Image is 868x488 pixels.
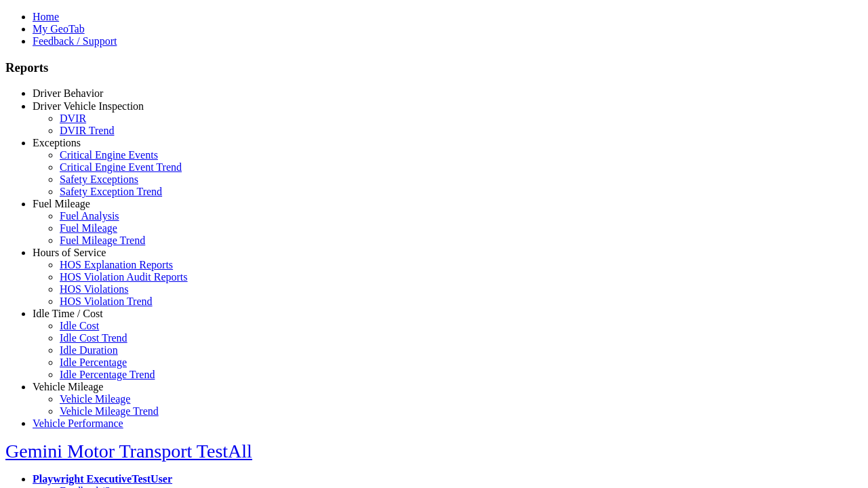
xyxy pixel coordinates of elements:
[60,222,117,234] a: Fuel Mileage
[60,161,182,173] a: Critical Engine Event Trend
[60,405,159,417] a: Vehicle Mileage Trend
[33,137,81,148] a: Exceptions
[60,332,127,344] a: Idle Cost Trend
[60,210,119,222] a: Fuel Analysis
[33,198,90,209] a: Fuel Mileage
[5,441,252,462] a: Gemini Motor Transport TestAll
[5,60,863,75] h3: Reports
[60,174,138,185] a: Safety Exceptions
[33,308,103,319] a: Idle Time / Cost
[60,271,188,283] a: HOS Violation Audit Reports
[33,247,106,258] a: Hours of Service
[60,125,114,136] a: DVIR Trend
[33,381,103,392] a: Vehicle Mileage
[33,23,85,35] a: My GeoTab
[33,35,117,47] a: Feedback / Support
[60,149,158,161] a: Critical Engine Events
[60,296,153,307] a: HOS Violation Trend
[33,418,123,429] a: Vehicle Performance
[60,259,173,270] a: HOS Explanation Reports
[33,473,172,485] a: Playwright ExecutiveTestUser
[60,369,155,380] a: Idle Percentage Trend
[60,344,118,356] a: Idle Duration
[60,235,145,246] a: Fuel Mileage Trend
[33,11,59,22] a: Home
[60,186,162,197] a: Safety Exception Trend
[60,113,86,124] a: DVIR
[60,283,128,295] a: HOS Violations
[33,87,103,99] a: Driver Behavior
[60,357,127,368] a: Idle Percentage
[60,393,130,405] a: Vehicle Mileage
[33,100,144,112] a: Driver Vehicle Inspection
[60,320,99,331] a: Idle Cost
